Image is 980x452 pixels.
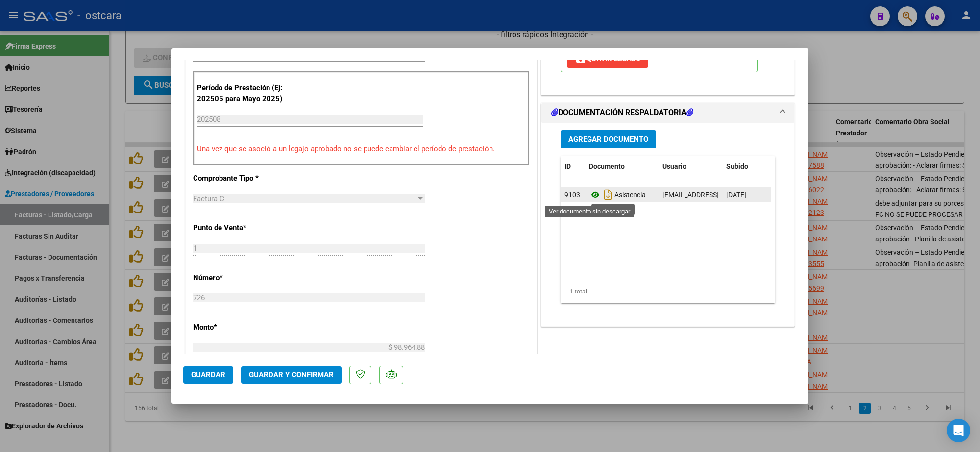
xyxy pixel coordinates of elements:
[589,162,625,170] span: Documento
[541,123,794,326] div: DOCUMENTACIÓN RESPALDATORIA
[183,366,233,384] button: Guardar
[193,222,294,234] p: Punto de Venta
[191,371,225,379] span: Guardar
[568,135,648,144] span: Agregar Documento
[575,54,640,63] span: Quitar Legajo
[659,156,722,177] datatable-header-cell: Usuario
[602,187,614,203] i: Descargar documento
[561,130,656,148] button: Agregar Documento
[193,173,294,184] p: Comprobante Tipo *
[585,156,659,177] datatable-header-cell: Documento
[197,143,525,155] p: Una vez que se asoció a un legajo aprobado no se puede cambiar el período de prestación.
[564,191,580,199] span: 9103
[193,272,294,284] p: Número
[197,82,295,105] p: Período de Prestación (Ej: 202505 para Mayo 2025)
[722,156,771,177] datatable-header-cell: Subido
[561,156,585,177] datatable-header-cell: ID
[726,162,748,170] span: Subido
[193,194,224,203] span: Factura C
[193,322,294,333] p: Monto
[589,191,646,199] span: Asistencia
[249,371,334,379] span: Guardar y Confirmar
[947,419,970,442] div: Open Intercom Messenger
[662,191,832,199] span: [EMAIL_ADDRESS][DOMAIN_NAME] - - [PERSON_NAME]
[662,162,686,170] span: Usuario
[241,366,342,384] button: Guardar y Confirmar
[551,107,693,119] h1: DOCUMENTACIÓN RESPALDATORIA
[561,279,775,304] div: 1 total
[564,162,571,170] span: ID
[726,191,746,199] span: [DATE]
[541,103,794,123] mat-expansion-panel-header: DOCUMENTACIÓN RESPALDATORIA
